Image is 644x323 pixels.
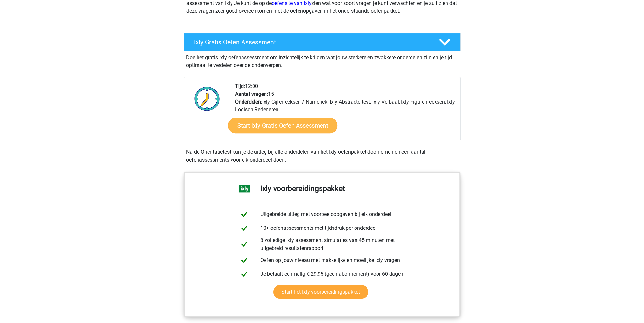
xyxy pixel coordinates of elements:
a: Start Ixly Gratis Oefen Assessment [228,118,337,133]
div: Doe het gratis Ixly oefenassessment om inzichtelijk te krijgen wat jouw sterkere en zwakkere onde... [184,51,461,69]
div: 12:00 15 Ixly Cijferreeksen / Numeriek, Ixly Abstracte test, Ixly Verbaal, Ixly Figurenreeksen, I... [230,83,460,140]
a: Start het Ixly voorbereidingspakket [273,285,368,299]
b: Tijd: [235,83,245,89]
img: Klok [191,83,223,115]
div: Na de Oriëntatietest kun je de uitleg bij alle onderdelen van het Ixly-oefenpakket doornemen en e... [184,148,461,164]
b: Aantal vragen: [235,91,268,97]
b: Onderdelen: [235,99,262,105]
h4: Ixly Gratis Oefen Assessment [194,39,428,46]
a: Ixly Gratis Oefen Assessment [181,33,463,51]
